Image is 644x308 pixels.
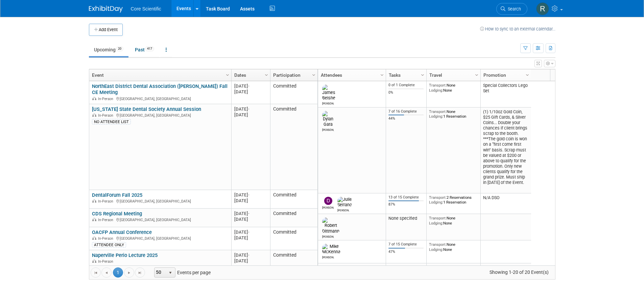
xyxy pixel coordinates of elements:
[322,217,339,234] img: Robert Dittmann
[234,252,267,258] div: [DATE]
[322,205,334,209] div: Dan Boro
[429,216,478,226] div: None None
[98,259,115,264] span: In-Person
[116,46,123,51] span: 20
[98,113,115,118] span: In-Person
[234,198,267,204] div: [DATE]
[270,250,317,269] td: Committed
[92,192,142,198] a: DentalForum Fall 2025
[536,2,549,15] img: Rachel Wolff
[524,69,531,79] a: Column Settings
[92,259,96,263] img: In-Person Event
[480,193,531,214] td: N/A DSO
[429,221,443,226] span: Lodging:
[264,72,269,78] span: Column Settings
[429,69,476,81] a: Travel
[273,69,313,81] a: Participation
[337,197,352,208] img: Julie Serrano
[419,69,426,79] a: Column Settings
[124,267,134,278] a: Go to the next page
[270,81,317,104] td: Committed
[473,69,480,79] a: Column Settings
[92,198,228,204] div: [GEOGRAPHIC_DATA], [GEOGRAPHIC_DATA]
[388,90,424,95] div: 0%
[98,199,115,204] span: In-Person
[92,97,96,100] img: In-Person Event
[248,253,249,258] span: -
[420,72,425,78] span: Column Settings
[378,69,386,79] a: Column Settings
[505,6,521,11] span: Search
[92,236,96,240] img: In-Person Event
[429,242,447,247] span: Transport:
[89,6,123,13] img: ExhibitDay
[92,112,228,118] div: [GEOGRAPHIC_DATA], [GEOGRAPHIC_DATA]
[248,211,249,216] span: -
[322,127,334,132] div: Dylan Gara
[135,267,145,278] a: Go to the last page
[388,202,424,207] div: 87%
[234,235,267,241] div: [DATE]
[429,83,478,93] div: None None
[429,216,447,220] span: Transport:
[168,270,173,276] span: select
[429,242,478,252] div: None None
[234,69,266,81] a: Dates
[89,43,128,56] a: Upcoming20
[310,69,317,79] a: Column Settings
[429,114,443,119] span: Lodging:
[126,270,132,276] span: Go to the next page
[270,104,317,190] td: Committed
[322,234,334,238] div: Robert Dittmann
[234,83,267,89] div: [DATE]
[98,236,115,241] span: In-Person
[92,218,96,221] img: In-Person Event
[429,247,443,252] span: Lodging:
[270,227,317,250] td: Committed
[321,69,381,81] a: Attendees
[429,200,443,205] span: Lodging:
[98,97,115,101] span: In-Person
[429,88,443,93] span: Lodging:
[234,229,267,235] div: [DATE]
[234,106,267,112] div: [DATE]
[92,69,227,81] a: Event
[92,119,131,124] div: NO ATTENDEE LIST
[429,195,478,205] div: 2 Reservations 1 Reservation
[89,24,123,36] button: Add Event
[248,84,249,89] span: -
[93,270,98,276] span: Go to the first page
[234,192,267,198] div: [DATE]
[101,267,112,278] a: Go to the previous page
[92,235,228,241] div: [GEOGRAPHIC_DATA], [GEOGRAPHIC_DATA]
[145,267,217,278] span: Events per page
[92,242,126,247] div: ATTENDEE ONLY
[337,208,349,212] div: Julie Serrano
[234,258,267,264] div: [DATE]
[131,6,161,11] span: Core Scientific
[480,26,555,31] a: How to sync to an external calendar...
[324,197,332,205] img: Dan Boro
[248,192,249,197] span: -
[429,109,478,119] div: None 1 Reservation
[525,72,530,78] span: Column Settings
[379,72,385,78] span: Column Settings
[322,244,340,255] img: Mike McKenna
[98,218,115,222] span: In-Person
[154,268,166,277] span: 50
[92,113,96,117] img: In-Person Event
[322,85,335,101] img: James Belshe
[113,267,123,278] span: 1
[92,106,201,112] a: [US_STATE] State Dental Society Annual Session
[92,217,228,222] div: [GEOGRAPHIC_DATA], [GEOGRAPHIC_DATA]
[270,190,317,209] td: Committed
[92,211,142,217] a: CDS Regional Meeting
[388,83,424,88] div: 0 of 1 Complete
[483,69,527,81] a: Promotion
[248,230,249,235] span: -
[224,69,231,79] a: Column Settings
[480,81,531,108] td: Special Collectors Lego Set
[234,211,267,216] div: [DATE]
[389,69,422,81] a: Tasks
[92,83,228,96] a: NorthEast District Dental Association ([PERSON_NAME]) Fall CE Meeting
